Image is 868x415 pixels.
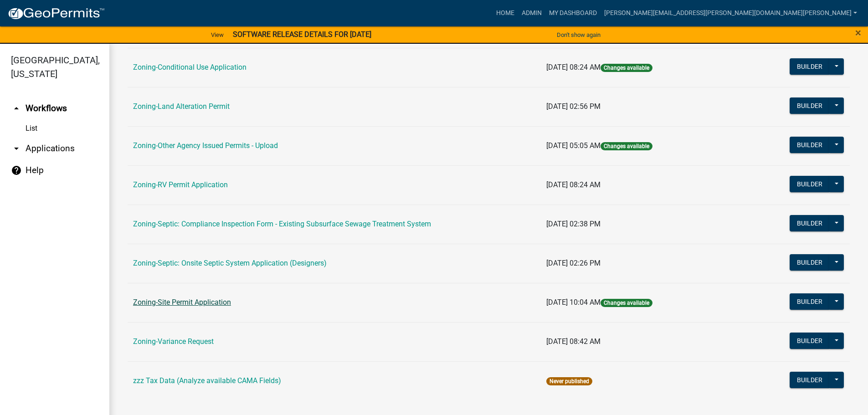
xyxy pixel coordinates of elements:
[133,376,281,385] a: zzz Tax Data (Analyze available CAMA Fields)
[546,220,601,228] span: [DATE] 02:38 PM
[11,143,22,154] i: arrow_drop_down
[601,142,652,150] span: Changes available
[133,180,228,189] a: Zoning-RV Permit Application
[207,27,227,42] a: View
[133,220,431,228] a: Zoning-Septic: Compliance Inspection Form - Existing Subsurface Sewage Treatment System
[133,337,214,346] a: Zoning-Variance Request
[133,259,327,267] a: Zoning-Septic: Onsite Septic System Application (Designers)
[493,5,518,22] a: Home
[546,337,601,346] span: [DATE] 08:42 AM
[790,333,830,349] button: Builder
[855,26,861,39] span: ×
[601,5,861,22] a: [PERSON_NAME][EMAIL_ADDRESS][PERSON_NAME][DOMAIN_NAME][PERSON_NAME]
[546,102,601,111] span: [DATE] 02:56 PM
[233,30,371,39] strong: SOFTWARE RELEASE DETAILS FOR [DATE]
[546,63,601,72] span: [DATE] 08:24 AM
[133,102,230,111] a: Zoning-Land Alteration Permit
[790,215,830,231] button: Builder
[546,259,601,267] span: [DATE] 02:26 PM
[790,176,830,192] button: Builder
[855,27,861,38] button: Close
[790,97,830,114] button: Builder
[11,103,22,114] i: arrow_drop_up
[133,298,231,307] a: Zoning-Site Permit Application
[518,5,545,22] a: Admin
[11,165,22,176] i: help
[545,5,601,22] a: My Dashboard
[553,27,604,42] button: Don't show again
[790,58,830,75] button: Builder
[546,377,592,385] span: Never published
[790,254,830,271] button: Builder
[133,141,278,150] a: Zoning-Other Agency Issued Permits - Upload
[790,137,830,153] button: Builder
[790,293,830,310] button: Builder
[546,141,601,150] span: [DATE] 05:05 AM
[790,372,830,388] button: Builder
[546,298,601,307] span: [DATE] 10:04 AM
[133,63,247,72] a: Zoning-Conditional Use Application
[601,299,652,307] span: Changes available
[546,180,601,189] span: [DATE] 08:24 AM
[601,64,652,72] span: Changes available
